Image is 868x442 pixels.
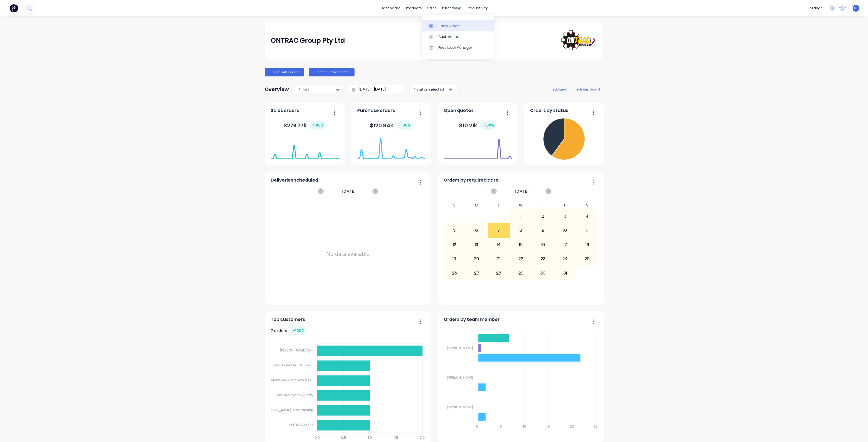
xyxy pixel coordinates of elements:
[510,224,532,237] div: 8
[547,424,550,429] tspan: 15
[573,86,603,93] button: edit dashboard
[576,238,598,251] div: 18
[420,435,425,440] tspan: 2.0
[576,252,598,266] div: 25
[342,188,356,194] span: [DATE]
[476,424,478,429] tspan: 0
[439,4,464,12] div: purchasing
[805,4,825,12] div: settings
[271,35,345,46] div: ONTRAC Group Pty Ltd
[466,252,487,266] div: 20
[444,107,474,114] span: Open quotes
[341,435,346,440] tspan: 0.5
[464,4,490,12] div: productivity
[443,201,466,209] div: S
[447,405,473,409] tspan: [PERSON_NAME]
[554,252,576,266] div: 24
[10,4,18,12] img: Factory
[570,424,574,429] tspan: 20
[480,121,496,130] div: + 100 %
[532,266,554,280] div: 30
[510,238,532,251] div: 15
[554,201,576,209] div: F
[459,121,496,130] div: $ 10.21k
[271,378,313,382] tspan: Mawsons Concrete & Q...
[438,34,458,39] div: Customers
[368,435,372,440] tspan: 1.0
[276,393,313,397] tspan: Boral Redlynch Quarry
[370,121,413,130] div: $ 120.84k
[447,375,473,380] tspan: [PERSON_NAME]
[265,408,313,412] tspan: [PERSON_NAME] Earthmoving
[289,422,314,427] tspan: ONTRAC Stock
[271,326,307,335] div: 7 orders
[397,121,413,130] div: + 100 %
[576,209,598,223] div: 4
[466,238,487,251] div: 13
[444,238,465,251] div: 12
[500,424,502,429] tspan: 5
[444,177,499,183] span: Orders by required date
[510,209,532,223] div: 1
[523,424,526,429] tspan: 10
[283,121,326,130] div: $ 276.77k
[554,238,576,251] div: 17
[422,42,494,53] a: Price Level Manager
[510,266,532,280] div: 29
[532,201,554,209] div: T
[310,121,326,130] div: + 100 %
[394,435,398,440] tspan: 1.5
[532,224,554,237] div: 9
[271,107,299,114] span: Sales orders
[438,45,472,50] div: Price Level Manager
[413,86,448,92] div: 4 status selected
[271,201,425,307] div: No data available
[532,238,554,251] div: 16
[488,252,510,266] div: 21
[510,201,532,209] div: W
[444,316,500,323] span: Orders by team member
[554,209,576,223] div: 3
[315,435,320,440] tspan: 0.0
[438,24,461,28] div: Sales Orders
[280,348,313,353] tspan: [PERSON_NAME] Civil
[466,266,487,280] div: 27
[465,201,488,209] div: M
[854,6,858,11] span: HL
[444,266,465,280] div: 26
[291,326,307,335] div: + 100 %
[422,20,494,31] a: Sales Orders
[466,224,487,237] div: 6
[488,201,510,209] div: T
[444,252,465,266] div: 19
[265,68,304,76] button: Create sales order
[378,4,403,12] a: dashboard
[549,86,570,93] button: add card
[532,252,554,266] div: 23
[554,266,576,280] div: 31
[273,363,313,367] tspan: Boral Quarries - Dunns...
[403,4,425,12] div: products
[488,266,510,280] div: 28
[271,316,305,323] span: Top customers
[422,31,494,42] a: Customers
[488,238,510,251] div: 14
[444,224,465,237] div: 5
[530,107,568,114] span: Orders by status
[488,224,510,237] div: 7
[576,224,598,237] div: 11
[447,346,473,350] tspan: [PERSON_NAME]
[576,201,598,209] div: S
[309,68,355,76] button: Create purchase order
[593,424,598,429] tspan: 25
[265,84,289,95] div: Overview
[532,209,554,223] div: 2
[515,188,529,194] span: [DATE]
[357,107,395,114] span: Purchase orders
[554,224,576,237] div: 10
[425,4,439,12] div: sales
[559,28,597,53] img: ONTRAC Group Pty Ltd
[410,85,457,93] button: 4 status selected
[510,252,532,266] div: 22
